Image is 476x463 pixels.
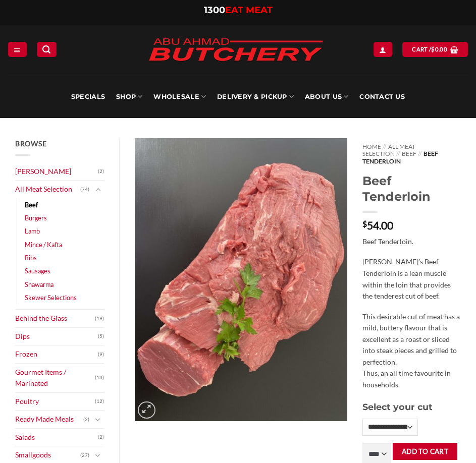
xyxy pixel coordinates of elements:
span: (74) [80,182,89,197]
span: (2) [98,430,104,445]
span: EAT MEAT [225,5,273,16]
a: [PERSON_NAME] [15,163,98,181]
span: Beef Tenderloin [362,150,438,164]
p: [PERSON_NAME]’s Beef Tenderloin is a lean muscle within the loin that provides the tenderest cut ... [362,256,461,302]
p: Beef Tenderloin. [362,236,461,248]
a: Skewer Selections [25,291,77,304]
span: (19) [95,311,104,326]
a: About Us [305,76,348,118]
p: This desirable cut of meat has a mild, buttery flavour that is excellent as a roast or sliced int... [362,311,461,391]
span: (9) [98,347,104,362]
img: Beef Tenderloin [135,138,347,421]
span: (2) [98,164,104,179]
a: Zoom [138,401,155,419]
a: Wholesale [153,76,206,118]
a: Ribs [25,251,37,264]
a: Home [362,143,381,150]
a: Beef [402,150,416,157]
button: Add to cart [393,443,457,460]
a: Delivery & Pickup [217,76,294,118]
a: Gourmet Items / Marinated [15,364,95,392]
span: (2) [83,412,89,427]
bdi: 54.00 [362,219,393,231]
span: Select your cut [362,401,433,412]
a: SHOP [116,76,142,118]
span: // [418,150,421,157]
span: (27) [80,448,89,463]
span: // [396,150,400,157]
a: Salads [15,429,98,446]
a: Specials [71,76,105,118]
a: Ready Made Meals [15,411,83,428]
span: Cart / [412,45,447,54]
span: (12) [95,394,104,409]
span: // [383,143,386,150]
a: Dips [15,328,98,345]
a: Behind the Glass [15,310,95,327]
a: Beef [25,198,38,211]
a: 1300EAT MEAT [204,5,273,16]
a: Frozen [15,345,98,363]
a: Sausages [25,264,50,277]
span: $ [362,220,367,228]
a: Login [374,42,392,56]
h1: Beef Tenderloin [362,173,461,204]
bdi: 0.00 [431,46,447,52]
a: Shawarma [25,278,54,291]
a: Burgers [25,211,47,224]
button: Toggle [92,414,104,425]
a: Search [37,42,56,56]
a: Menu [8,42,26,56]
span: Browse [15,139,46,148]
span: $ [431,45,435,54]
a: Lamb [25,224,40,238]
a: Contact Us [359,76,405,118]
a: View cart [402,42,467,56]
span: (13) [95,370,104,385]
button: Toggle [92,450,104,461]
img: Abu Ahmad Butchery [140,31,332,70]
a: Mince / Kafta [25,238,62,251]
span: 1300 [204,5,225,16]
a: All Meat Selection [15,181,80,198]
a: All Meat Selection [362,143,415,157]
button: Toggle [92,184,104,195]
span: (5) [98,329,104,344]
a: Poultry [15,393,95,411]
